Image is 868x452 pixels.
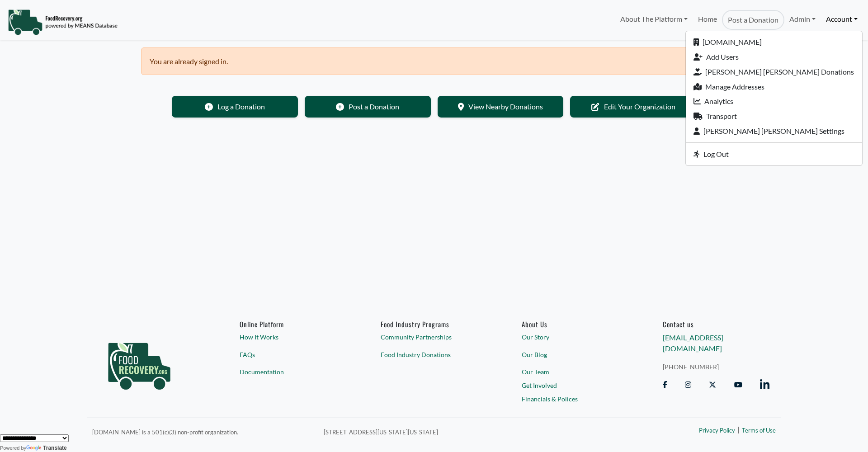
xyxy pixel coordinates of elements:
a: Community Partnerships [381,332,487,342]
a: Documentation [240,367,346,377]
a: Financials & Polices [522,394,628,403]
img: NavigationLogo_FoodRecovery-91c16205cd0af1ed486a0f1a7774a6544ea792ac00100771e7dd3ec7c0e58e41.png [8,9,118,36]
h6: Contact us [663,320,769,328]
a: Log Out [686,147,862,162]
p: [DOMAIN_NAME] is a 501(c)(3) non-profit organization. [92,426,313,437]
span: | [737,424,740,435]
a: View Nearby Donations [438,96,564,118]
p: [STREET_ADDRESS][US_STATE][US_STATE] [324,426,602,437]
img: food_recovery_green_logo-76242d7a27de7ed26b67be613a865d9c9037ba317089b267e0515145e5e51427.png [99,320,180,406]
a: Edit Your Organization [570,96,696,118]
a: [DOMAIN_NAME] [686,35,862,50]
a: About The Platform [615,10,693,28]
a: Log a Donation [172,96,298,118]
a: Translate [26,445,67,451]
a: Manage Addresses [686,79,862,94]
a: [PERSON_NAME] [PERSON_NAME] Donations [686,64,862,79]
div: You are already signed in. [141,47,727,75]
a: Transport [686,109,862,124]
h6: Online Platform [240,320,346,328]
a: Post a Donation [305,96,431,118]
a: How It Works [240,332,346,342]
a: Terms of Use [742,426,776,435]
a: Add Users [686,50,862,65]
a: Admin [784,10,821,28]
a: Our Blog [522,349,628,359]
a: Get Involved [522,381,628,390]
a: Our Team [522,367,628,377]
a: Post a Donation [722,10,784,30]
a: About Us [522,320,628,328]
img: Google Translate [26,445,43,452]
h6: Food Industry Programs [381,320,487,328]
a: [EMAIL_ADDRESS][DOMAIN_NAME] [663,333,723,353]
a: Our Story [522,332,628,342]
a: Account [821,10,863,28]
a: [PERSON_NAME] [PERSON_NAME] Settings [686,123,862,138]
a: [PHONE_NUMBER] [663,362,769,371]
a: FAQs [240,349,346,359]
a: Privacy Policy [699,426,735,435]
a: Food Industry Donations [381,349,487,359]
a: Analytics [686,94,862,109]
a: Home [693,10,722,30]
